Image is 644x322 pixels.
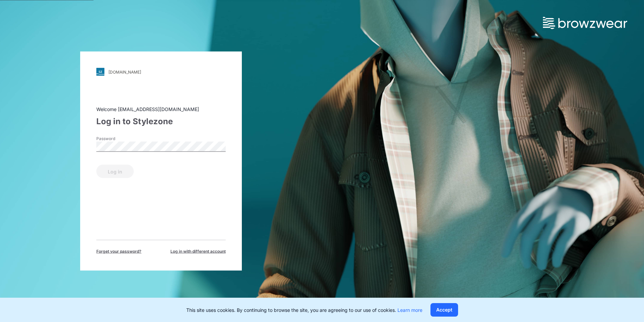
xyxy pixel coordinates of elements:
span: Log in with different account [170,248,226,254]
p: This site uses cookies. By continuing to browse the site, you are agreeing to our use of cookies. [186,306,422,314]
a: [DOMAIN_NAME] [96,68,226,76]
label: Password [96,136,143,142]
a: Learn more [397,307,422,313]
div: Welcome [EMAIL_ADDRESS][DOMAIN_NAME] [96,106,226,113]
div: [DOMAIN_NAME] [108,69,141,74]
img: browzwear-logo.73288ffb.svg [543,17,627,29]
img: svg+xml;base64,PHN2ZyB3aWR0aD0iMjgiIGhlaWdodD0iMjgiIHZpZXdCb3g9IjAgMCAyOCAyOCIgZmlsbD0ibm9uZSIgeG... [96,68,104,76]
div: Log in to Stylezone [96,115,226,128]
button: Accept [430,303,458,317]
span: Forget your password? [96,248,141,254]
